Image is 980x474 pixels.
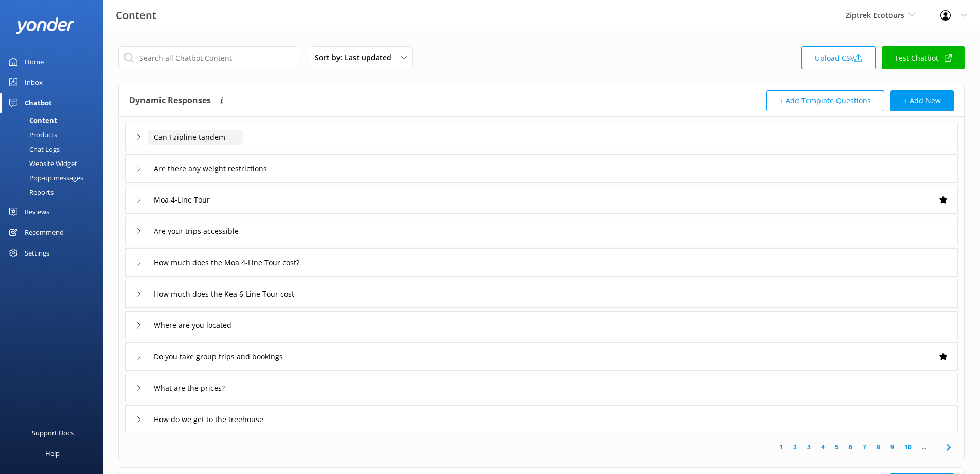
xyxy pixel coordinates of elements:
div: Website Widget [6,156,77,171]
div: Content [6,113,57,127]
div: Support Docs [32,423,74,443]
a: 1 [774,442,788,452]
a: Test Chatbot [882,46,965,69]
h3: Content [116,7,156,24]
a: 2 [788,442,802,452]
a: 10 [899,442,917,452]
input: Search all Chatbot Content [118,46,298,69]
span: Ziptrek Ecotours [846,10,904,20]
div: Settings [25,243,49,263]
a: 6 [844,442,858,452]
h4: Dynamic Responses [129,90,211,111]
div: Reviews [25,202,49,222]
div: Chat Logs [6,142,60,156]
a: 3 [802,442,816,452]
div: Inbox [25,72,43,93]
a: Upload CSV [801,46,876,69]
a: 8 [871,442,885,452]
a: 7 [858,442,871,452]
div: Pop-up messages [6,171,83,185]
button: + Add New [890,90,954,111]
span: Sort by: Last updated [315,52,398,63]
div: Recommend [25,222,64,243]
img: yonder-white-logo.png [15,17,75,34]
a: 5 [830,442,844,452]
a: Reports [6,185,103,199]
div: Chatbot [25,93,52,113]
a: Content [6,113,103,127]
a: Chat Logs [6,142,103,156]
a: 9 [885,442,899,452]
button: + Add Template Questions [766,90,884,111]
div: Home [25,51,44,72]
div: Help [45,443,60,464]
a: 4 [816,442,830,452]
div: Reports [6,185,54,199]
span: ... [917,442,932,452]
a: Website Widget [6,156,103,171]
a: Products [6,127,103,142]
div: Products [6,127,57,142]
a: Pop-up messages [6,171,103,185]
